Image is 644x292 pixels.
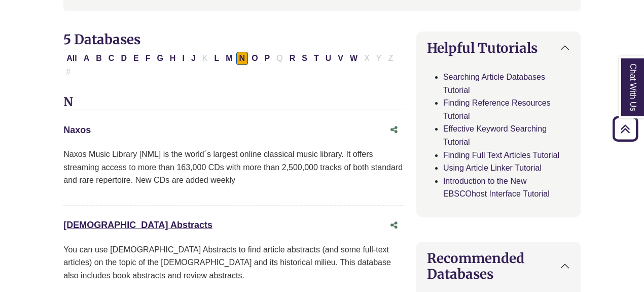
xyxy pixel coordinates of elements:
[417,32,580,64] button: Helpful Tutorials
[323,52,335,65] button: Filter Results U
[63,125,91,135] a: Naxos
[443,151,559,159] a: Finding Full Text Articles Tutorial
[443,177,550,199] a: Introduction to the New EBSCOhost Interface Tutorial
[223,52,235,65] button: Filter Results M
[443,99,551,120] a: Finding Reference Resources Tutorial
[63,31,140,48] span: 5 Databases
[236,52,248,65] button: Filter Results N
[142,52,154,65] button: Filter Results F
[443,73,545,94] a: Searching Article Databases Tutorial
[443,164,542,172] a: Using Article Linker Tutorial
[311,52,322,65] button: Filter Results T
[179,52,187,65] button: Filter Results I
[211,52,222,65] button: Filter Results L
[262,52,273,65] button: Filter Results P
[81,52,93,65] button: Filter Results A
[443,124,547,146] a: Effective Keyword Searching Tutorial
[63,95,404,110] h3: N
[248,52,261,65] button: Filter Results O
[63,243,404,282] div: You can use [DEMOGRAPHIC_DATA] Abstracts to find article abstracts (and some full-text articles) ...
[63,53,397,76] div: Alpha-list to filter by first letter of database name
[384,216,404,235] button: Share this database
[93,52,105,65] button: Filter Results B
[105,52,118,65] button: Filter Results C
[167,52,179,65] button: Filter Results H
[188,52,199,65] button: Filter Results J
[130,52,142,65] button: Filter Results E
[347,52,361,65] button: Filter Results W
[417,242,580,290] button: Recommended Databases
[609,122,641,136] a: Back to Top
[118,52,130,65] button: Filter Results D
[63,148,404,187] p: Naxos Music Library [NML] is the world´s largest online classical music library. It offers stream...
[299,52,310,65] button: Filter Results S
[335,52,346,65] button: Filter Results V
[63,220,212,230] a: [DEMOGRAPHIC_DATA] Abstracts
[384,120,404,140] button: Share this database
[287,52,299,65] button: Filter Results R
[154,52,166,65] button: Filter Results G
[63,52,80,65] button: All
